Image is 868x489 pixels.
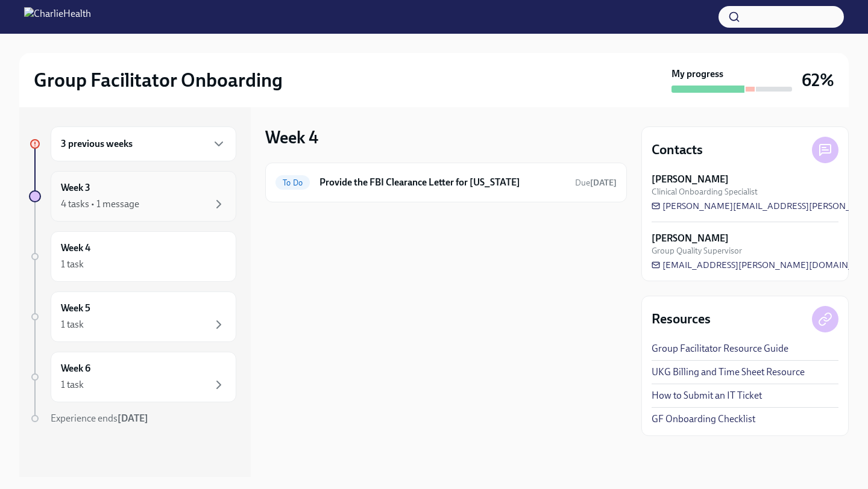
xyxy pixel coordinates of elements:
strong: [DATE] [118,413,148,424]
img: CharlieHealth [24,7,91,26]
h6: Week 6 [61,362,90,375]
strong: [PERSON_NAME] [652,232,729,245]
span: To Do [275,178,310,187]
h6: Provide the FBI Clearance Letter for [US_STATE] [319,176,565,189]
a: Week 51 task [29,291,236,342]
h3: Week 4 [265,126,318,148]
h6: Week 5 [61,302,90,315]
a: How to Submit an IT Ticket [652,389,762,402]
a: GF Onboarding Checklist [652,413,755,426]
div: 1 task [61,318,84,331]
span: September 30th, 2025 10:00 [575,177,617,188]
h4: Resources [652,310,711,328]
a: To DoProvide the FBI Clearance Letter for [US_STATE]Due[DATE] [275,173,617,192]
div: 1 task [61,258,84,271]
strong: [DATE] [590,178,617,188]
span: Group Quality Supervisor [652,245,742,257]
h4: Contacts [652,141,703,159]
h6: 3 previous weeks [61,137,133,151]
h6: Week 3 [61,181,90,195]
div: 1 task [61,378,84,391]
h3: 62% [802,69,834,91]
span: Experience ends [51,413,148,424]
strong: [PERSON_NAME] [652,173,729,186]
a: Week 34 tasks • 1 message [29,171,236,222]
a: Week 41 task [29,231,236,282]
a: Week 61 task [29,352,236,402]
a: Group Facilitator Resource Guide [652,342,788,355]
h2: Group Facilitator Onboarding [34,68,283,92]
div: 3 previous weeks [51,126,236,161]
span: Clinical Onboarding Specialist [652,186,758,198]
div: 4 tasks • 1 message [61,198,139,211]
a: UKG Billing and Time Sheet Resource [652,366,805,379]
span: Due [575,178,617,188]
strong: My progress [671,67,723,81]
h6: Week 4 [61,241,90,255]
